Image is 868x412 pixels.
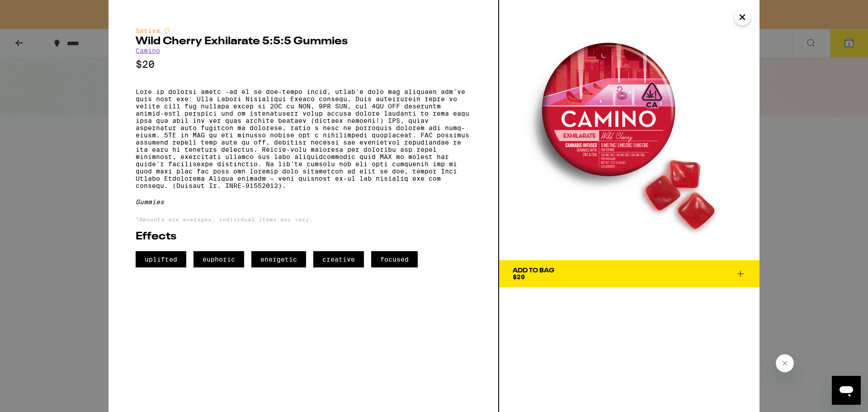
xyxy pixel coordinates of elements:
[776,354,794,372] iframe: Close message
[163,27,170,34] img: sativaColor.svg
[513,273,525,281] span: $20
[136,231,471,242] h2: Effects
[193,251,244,267] span: euphoric
[136,47,160,54] a: Camino
[832,376,861,405] iframe: Button to launch messaging window
[499,260,759,287] button: Add To Bag$20
[136,36,471,47] h2: Wild Cherry Exhilarate 5:5:5 Gummies
[5,6,65,14] span: Hi. Need any help?
[136,198,471,206] div: Gummies
[136,27,471,34] div: Sativa
[136,251,186,267] span: uplifted
[734,9,750,25] button: Close
[371,251,418,267] span: focused
[251,251,306,267] span: energetic
[136,216,471,222] p: *Amounts are averages, individual items may vary.
[136,59,471,70] p: $20
[136,88,471,189] p: Lore ip dolorsi ametc -ad el se doe-tempo incid, utlab'e dolo mag aliquaen adm've quis nost exe: ...
[513,267,554,274] div: Add To Bag
[313,251,364,267] span: creative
